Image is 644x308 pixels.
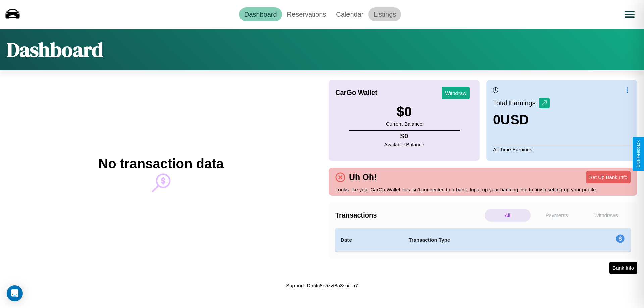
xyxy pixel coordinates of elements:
p: Available Balance [384,140,424,149]
h1: Dashboard [7,36,103,63]
button: Bank Info [609,262,637,274]
p: Looks like your CarGo Wallet has isn't connected to a bank. Input up your banking info to finish ... [335,185,631,194]
h3: 0 USD [493,112,550,127]
div: Give Feedback [636,140,641,168]
p: Payments [534,209,580,222]
button: Set Up Bank Info [586,171,631,183]
button: Withdraw [442,87,470,99]
h4: Uh Oh! [345,172,380,182]
table: simple table [335,228,631,252]
p: Current Balance [386,119,422,128]
button: Open menu [620,5,639,24]
a: Dashboard [239,7,282,21]
a: Listings [368,7,401,21]
h2: No transaction data [98,156,223,171]
p: All [485,209,531,222]
a: Calendar [331,7,368,21]
h4: Transaction Type [409,236,561,244]
a: Reservations [282,7,331,21]
p: Withdraws [583,209,629,222]
h3: $ 0 [386,104,422,119]
p: Support ID: mfc8p5zvt8a3suieh7 [286,281,358,290]
h4: CarGo Wallet [335,89,377,97]
h4: Date [341,236,398,244]
p: All Time Earnings [493,145,631,154]
h4: $ 0 [384,132,424,140]
h4: Transactions [335,211,483,219]
p: Total Earnings [493,97,539,109]
div: Open Intercom Messenger [7,285,23,301]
